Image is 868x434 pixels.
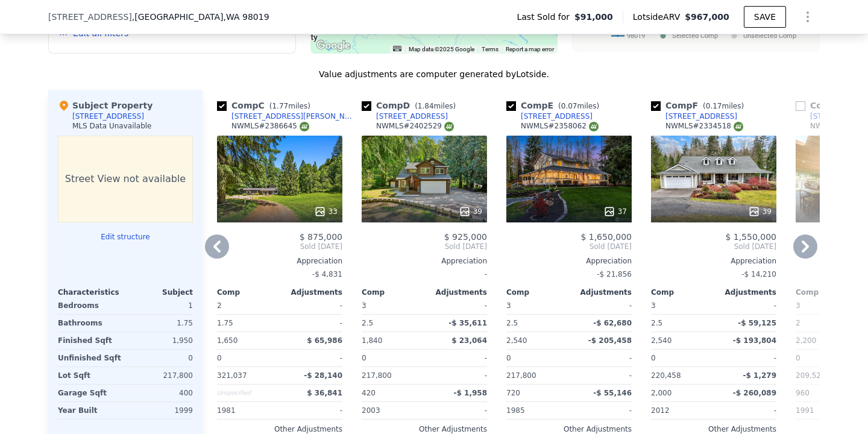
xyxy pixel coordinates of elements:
[58,402,123,419] div: Year Built
[444,122,454,131] img: NWMLS Logo
[651,256,776,266] div: Appreciation
[231,121,309,131] div: NWMLS # 2386645
[217,99,315,112] div: Comp C
[418,102,434,110] span: 1.84
[217,315,277,332] div: 1.75
[362,288,424,297] div: Comp
[313,38,353,54] img: Google
[553,102,604,110] span: ( miles)
[716,297,776,314] div: -
[627,32,645,40] text: 98019
[796,402,856,419] div: 1991
[734,122,743,131] img: NWMLS Logo
[796,301,800,310] span: 3
[651,242,776,251] span: Sold [DATE]
[313,38,353,54] a: Open this area in Google Maps (opens a new window)
[651,99,749,112] div: Comp F
[128,315,193,332] div: 1.75
[733,336,776,345] span: -$ 193,804
[506,402,567,419] div: 1985
[744,6,786,28] button: SAVE
[506,371,536,380] span: 217,800
[272,102,288,110] span: 1.77
[362,424,487,434] div: Other Adjustments
[716,402,776,419] div: -
[362,354,366,362] span: 0
[132,11,269,23] span: , [GEOGRAPHIC_DATA]
[128,385,193,401] div: 400
[265,102,315,110] span: ( miles)
[376,121,454,131] div: NWMLS # 2402529
[521,121,599,131] div: NWMLS # 2358062
[796,389,810,397] span: 960
[217,424,342,434] div: Other Adjustments
[714,288,776,297] div: Adjustments
[743,371,776,380] span: -$ 1,279
[58,332,123,349] div: Finished Sqft
[217,336,237,345] span: 1,650
[58,297,123,314] div: Bedrooms
[651,354,656,362] span: 0
[128,367,193,384] div: 217,800
[506,389,520,397] span: 720
[597,270,632,278] span: -$ 21,856
[128,297,193,314] div: 1
[506,112,593,121] a: [STREET_ADDRESS]
[362,301,366,310] span: 3
[571,297,632,314] div: -
[282,350,342,366] div: -
[424,288,487,297] div: Adjustments
[307,336,342,345] span: $ 65,986
[698,102,749,110] span: ( miles)
[362,256,487,266] div: Appreciation
[427,367,487,384] div: -
[506,424,632,434] div: Other Adjustments
[738,319,776,327] span: -$ 59,125
[307,389,342,397] span: $ 36,841
[796,5,820,29] button: Show Options
[58,136,193,222] div: Street View not available
[362,402,422,419] div: 2003
[362,371,392,380] span: 217,800
[651,315,711,332] div: 2.5
[571,402,632,419] div: -
[741,270,776,278] span: -$ 14,210
[506,301,511,310] span: 3
[300,232,342,242] span: $ 875,000
[282,402,342,419] div: -
[672,32,718,40] text: Selected Comp
[58,350,123,366] div: Unfinished Sqft
[280,288,342,297] div: Adjustments
[506,256,632,266] div: Appreciation
[651,424,776,434] div: Other Adjustments
[743,32,796,40] text: Unselected Comp
[72,121,152,131] div: MLS Data Unavailable
[448,319,487,327] span: -$ 35,611
[409,46,474,52] span: Map data ©2025 Google
[651,371,681,380] span: 220,458
[517,11,574,23] span: Last Sold for
[362,112,448,121] a: [STREET_ADDRESS]
[651,301,656,310] span: 3
[427,402,487,419] div: -
[362,315,422,332] div: 2.5
[571,350,632,366] div: -
[427,297,487,314] div: -
[376,112,448,121] div: [STREET_ADDRESS]
[451,336,487,345] span: $ 23,064
[282,297,342,314] div: -
[58,232,193,242] button: Edit structure
[300,122,309,131] img: NWMLS Logo
[506,288,569,297] div: Comp
[217,354,222,362] span: 0
[128,402,193,419] div: 1999
[217,371,247,380] span: 321,037
[506,336,527,345] span: 2,540
[685,12,729,22] span: $967,000
[48,11,132,23] span: [STREET_ADDRESS]
[796,354,800,362] span: 0
[796,315,856,332] div: 2
[128,350,193,366] div: 0
[362,242,487,251] span: Sold [DATE]
[716,350,776,366] div: -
